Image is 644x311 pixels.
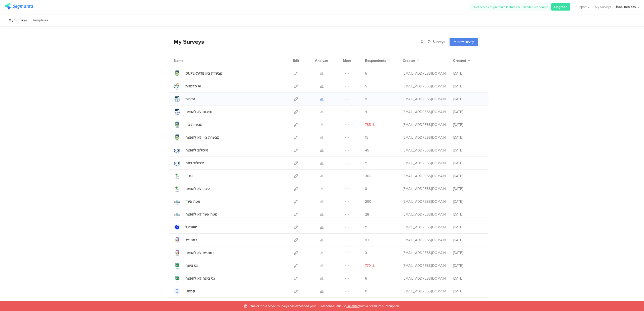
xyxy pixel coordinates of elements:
div: [DATE] [453,289,483,294]
a: קמפיין [174,288,195,294]
div: נתיבות לא להפצה [185,109,212,115]
a: סביון [174,173,192,179]
div: [DATE] [453,71,483,76]
span: 11 [365,161,368,166]
div: [DATE] [453,225,483,230]
span: 290 [365,199,371,204]
a: מבשרת ציון לא להפצה [174,134,220,141]
span: 785 [365,122,371,127]
button: Creator [403,58,419,63]
span: Get access to premium features & unlimited responses [474,5,549,9]
div: [DATE] [453,263,483,268]
div: Edit [291,54,301,67]
div: מטה אשר [185,199,200,204]
div: [DATE] [453,212,483,217]
div: inbalbendov@gmail.com [403,135,446,140]
div: נס ציונה לא להפצה [185,276,215,281]
div: סביון לא להפצה [185,186,210,191]
span: Respondents [365,58,386,63]
div: More [342,54,352,67]
div: נתיבות [185,96,195,102]
div: [DATE] [453,250,483,255]
span: 15 [365,135,368,140]
div: מבשרת ציון [185,122,203,127]
button: Respondents [365,58,390,63]
div: inbalbendov@gmail.com [403,276,446,281]
div: איכילוב להפצה [185,148,208,153]
img: segmanta logo [5,3,33,10]
span: New survey [457,39,474,44]
div: Analyze [314,54,329,67]
span: 6 [365,276,367,281]
span: 166 [365,237,370,243]
li: My Surveys [6,15,29,26]
span: Upgrade [554,5,567,9]
div: inbalbendov@gmail.com [403,96,446,102]
div: inbalbendov@gmail.com [403,263,446,268]
div: inbal ben dov [616,5,636,9]
a: מבשרת ציון [174,121,203,128]
a: מטה אשר לא להפצה [174,211,217,218]
div: inbalbendov@gmail.com [403,199,446,204]
div: Name [174,58,204,63]
a: DUPLICATE מבשרת ציון [174,70,222,77]
div: סדנאות AI [185,84,201,89]
span: 103 [365,96,371,102]
div: מטה אשר לא להפצה [185,212,217,217]
div: inbalbendov@gmail.com [403,225,446,230]
div: מבשרת ציון לא להפצה [185,135,220,140]
span: 3 [365,250,367,255]
span: 11 [365,225,368,230]
a: רמת ישי לא להפצה [174,249,214,256]
div: inbalbendov@gmail.com [403,237,446,243]
div: [DATE] [453,276,483,281]
div: [DATE] [453,84,483,89]
div: inbalbendov@gmail.com [403,109,446,115]
span: Created [453,58,466,63]
div: inbalbendov@gmail.com [403,161,446,166]
span: 5 [365,71,367,76]
div: [DATE] [453,122,483,127]
span: 74 Surveys [428,39,445,44]
span: 0 [365,289,367,294]
span: One or more of your surveys has exceeded your 50 response limit. Go with a premium subscription. [250,304,400,308]
div: [DATE] [453,186,483,191]
a: סדנאות AI [174,83,201,89]
div: My Surveys [169,37,204,46]
div: [DATE] [453,109,483,115]
span: 45 [365,148,369,153]
div: inbalbendov@gmail.com [403,173,446,179]
div: [DATE] [453,135,483,140]
div: [DATE] [453,148,483,153]
div: inbalbendov@gmail.com [403,289,446,294]
span: unlimited [346,304,359,308]
div: רמת ישי [185,237,197,243]
div: inbalbendov@gmail.com [403,122,446,127]
div: [DATE] [453,237,483,243]
a: סוושיאל [174,224,197,230]
span: 4 [365,109,367,115]
button: Created [453,58,470,63]
div: inbalbendov@gmail.com [403,186,446,191]
div: [DATE] [453,161,483,166]
a: איכילוב דמה [174,160,204,166]
div: רמת ישי לא להפצה [185,250,214,255]
div: DUPLICATE מבשרת ציון [185,71,222,76]
span: 8 [365,186,367,191]
span: | [425,39,427,44]
div: קמפיין [185,289,195,294]
div: סוושיאל [185,225,197,230]
div: [DATE] [453,173,483,179]
span: 28 [365,212,369,217]
div: inbalbendov@gmail.com [403,148,446,153]
a: איכילוב להפצה [174,147,208,153]
a: רמת ישי [174,237,197,243]
span: 770 [365,263,371,268]
a: נס ציונה לא להפצה [174,275,215,282]
a: נתיבות לא להפצה [174,109,212,115]
span: Creator [403,58,415,63]
a: נס ציונה [174,262,198,269]
span: Support [576,5,587,9]
li: Templates [30,15,51,26]
a: מטה אשר [174,198,200,205]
